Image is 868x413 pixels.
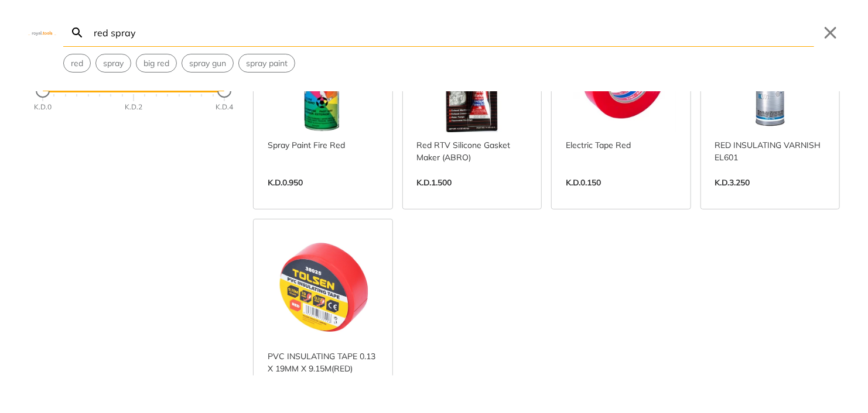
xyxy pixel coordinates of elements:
[103,57,124,70] span: spray
[246,57,288,70] span: spray paint
[182,54,234,73] div: Suggestion: spray gun
[63,54,91,73] div: Suggestion: red
[96,54,131,72] button: Select suggestion: spray
[136,54,176,72] button: Select suggestion: big red
[28,30,56,35] img: Close
[34,102,52,113] div: K.D.0
[71,57,83,70] span: red
[136,54,177,73] div: Suggestion: big red
[189,57,226,70] span: spray gun
[239,54,295,72] button: Select suggestion: spray paint
[821,23,840,42] button: Close
[143,57,169,70] span: big red
[238,54,295,73] div: Suggestion: spray paint
[216,102,233,113] div: K.D.4
[64,54,90,72] button: Select suggestion: red
[95,54,131,73] div: Suggestion: spray
[91,19,814,46] input: Search…
[70,26,84,40] svg: Search
[125,102,142,113] div: K.D.2
[182,54,233,72] button: Select suggestion: spray gun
